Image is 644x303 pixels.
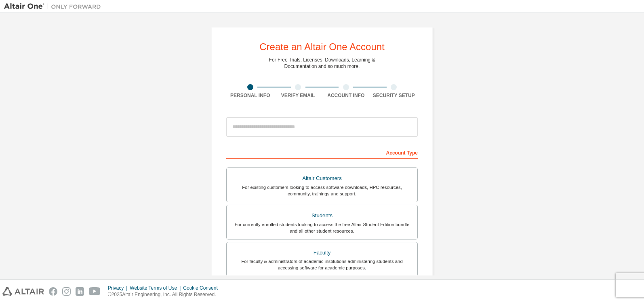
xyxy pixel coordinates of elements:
[232,221,412,234] div: For currently enrolled students looking to access the free Altair Student Edition bundle and all ...
[322,92,370,99] div: Account Info
[370,92,418,99] div: Security Setup
[232,210,412,221] div: Students
[108,285,130,291] div: Privacy
[232,184,412,197] div: For existing customers looking to access software downloads, HPC resources, community, trainings ...
[232,258,412,271] div: For faculty & administrators of academic institutions administering students and accessing softwa...
[49,287,57,296] img: facebook.svg
[259,42,385,52] div: Create an Altair One Account
[130,285,183,291] div: Website Terms of Use
[2,287,44,296] img: altair_logo.svg
[226,92,274,99] div: Personal Info
[226,146,418,159] div: Account Type
[76,287,84,296] img: linkedin.svg
[232,247,412,259] div: Faculty
[62,287,71,296] img: instagram.svg
[269,57,375,70] div: For Free Trials, Licenses, Downloads, Learning & Documentation and so much more.
[183,285,222,291] div: Cookie Consent
[232,173,412,184] div: Altair Customers
[4,2,105,11] img: Altair One
[108,291,223,298] p: © 2025 Altair Engineering, Inc. All Rights Reserved.
[89,287,101,296] img: youtube.svg
[274,92,322,99] div: Verify Email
